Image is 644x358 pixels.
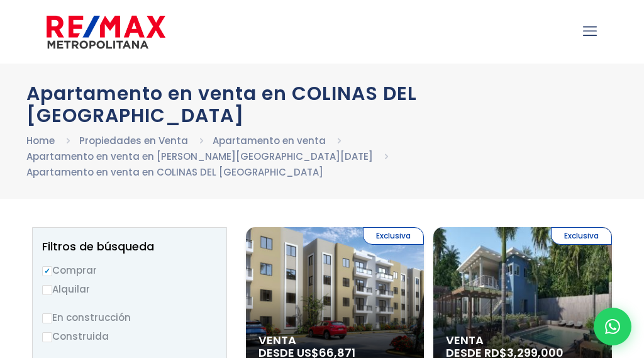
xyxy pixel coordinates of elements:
[446,334,599,347] span: Venta
[42,266,52,276] input: Comprar
[213,134,326,147] a: Apartamento en venta
[579,21,601,42] a: mobile menu
[79,134,188,147] a: Propiedades en Venta
[26,82,618,126] h1: Apartamento en venta en COLINAS DEL [GEOGRAPHIC_DATA]
[42,262,217,278] label: Comprar
[258,334,411,347] span: Venta
[42,240,217,253] h2: Filtros de búsqueda
[42,313,52,323] input: En construcción
[26,150,373,163] a: Apartamento en venta en [PERSON_NAME][GEOGRAPHIC_DATA][DATE]
[26,134,55,147] a: Home
[551,227,612,245] span: Exclusiva
[42,332,52,342] input: Construida
[47,13,165,51] img: remax-metropolitana-logo
[42,285,52,295] input: Alquilar
[363,227,424,245] span: Exclusiva
[42,281,217,297] label: Alquilar
[26,165,323,179] a: Apartamento en venta en COLINAS DEL [GEOGRAPHIC_DATA]
[42,328,217,344] label: Construida
[42,310,217,325] label: En construcción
